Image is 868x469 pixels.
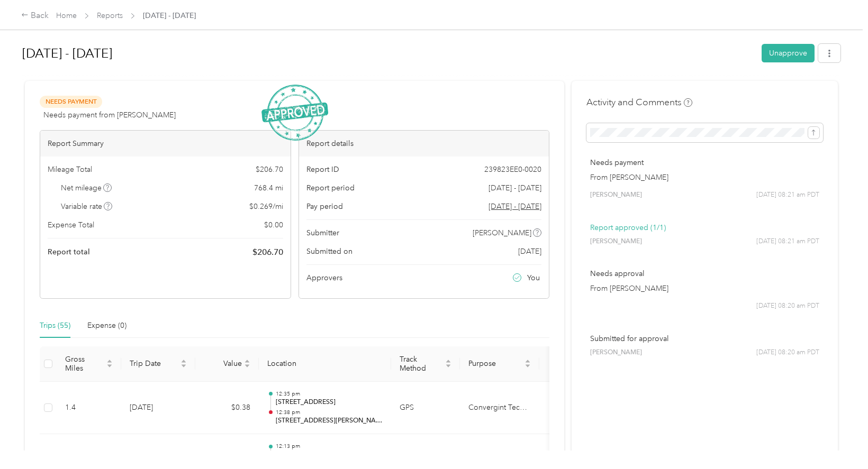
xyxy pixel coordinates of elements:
[586,96,692,109] h4: Activity and Comments
[590,268,819,279] p: Needs approval
[590,190,642,200] span: [PERSON_NAME]
[276,398,383,407] p: [STREET_ADDRESS]
[391,382,460,435] td: GPS
[40,320,70,332] div: Trips (55)
[306,164,339,175] span: Report ID
[590,172,819,183] p: From [PERSON_NAME]
[180,358,187,364] span: caret-up
[306,272,342,283] span: Approvers
[525,358,531,364] span: caret-up
[256,164,283,175] span: $ 206.70
[57,346,121,382] th: Gross Miles
[756,301,819,311] span: [DATE] 08:20 am PDT
[143,10,196,21] span: [DATE] - [DATE]
[468,359,522,368] span: Purpose
[590,237,642,246] span: [PERSON_NAME]
[590,348,642,357] span: [PERSON_NAME]
[40,131,291,157] div: Report Summary
[590,283,819,294] p: From [PERSON_NAME]
[525,363,531,369] span: caret-down
[276,416,383,426] p: [STREET_ADDRESS][PERSON_NAME]
[48,219,94,231] span: Expense Total
[22,41,754,66] h1: Aug 1 - 31, 2025
[121,382,195,435] td: [DATE]
[306,227,339,238] span: Submitter
[106,358,113,364] span: caret-up
[261,85,328,141] img: ApprovedStamp
[484,164,541,175] span: 239823EE0-0020
[527,272,540,283] span: You
[21,10,49,22] div: Back
[57,382,121,435] td: 1.4
[762,44,815,62] button: Unapprove
[590,222,819,233] p: Report approved (1/1)
[244,358,250,364] span: caret-up
[252,246,283,259] span: $ 206.70
[489,182,541,194] span: [DATE] - [DATE]
[299,131,549,157] div: Report details
[306,182,355,194] span: Report period
[254,182,283,194] span: 768.4 mi
[180,363,187,369] span: caret-down
[87,320,126,332] div: Expense (0)
[756,190,819,200] span: [DATE] 08:21 am PDT
[195,346,259,382] th: Value
[400,355,443,373] span: Track Method
[259,346,391,382] th: Location
[106,363,113,369] span: caret-down
[590,157,819,168] p: Needs payment
[249,201,283,212] span: $ 0.269 / mi
[276,443,383,450] p: 12:13 pm
[590,333,819,344] p: Submitted for approval
[244,363,250,369] span: caret-down
[809,410,868,469] iframe: Everlance-gr Chat Button Frame
[391,346,460,382] th: Track Method
[460,346,539,382] th: Purpose
[43,109,176,121] span: Needs payment from [PERSON_NAME]
[276,450,383,459] p: [STREET_ADDRESS][PERSON_NAME]
[204,359,242,368] span: Value
[195,382,259,435] td: $0.38
[276,409,383,416] p: 12:38 pm
[48,164,92,175] span: Mileage Total
[61,201,113,212] span: Variable rate
[264,219,283,231] span: $ 0.00
[56,11,77,20] a: Home
[518,246,541,257] span: [DATE]
[306,246,352,257] span: Submitted on
[40,96,102,108] span: Needs Payment
[445,358,451,364] span: caret-up
[65,355,104,373] span: Gross Miles
[97,11,123,20] a: Reports
[61,182,112,194] span: Net mileage
[539,346,579,382] th: Notes
[306,201,343,212] span: Pay period
[756,348,819,357] span: [DATE] 08:20 am PDT
[48,246,90,258] span: Report total
[489,201,541,212] span: Go to pay period
[130,359,178,368] span: Trip Date
[276,390,383,398] p: 12:35 pm
[473,227,531,238] span: [PERSON_NAME]
[756,237,819,246] span: [DATE] 08:21 am PDT
[121,346,195,382] th: Trip Date
[460,382,539,435] td: Convergint Technologies
[445,363,451,369] span: caret-down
